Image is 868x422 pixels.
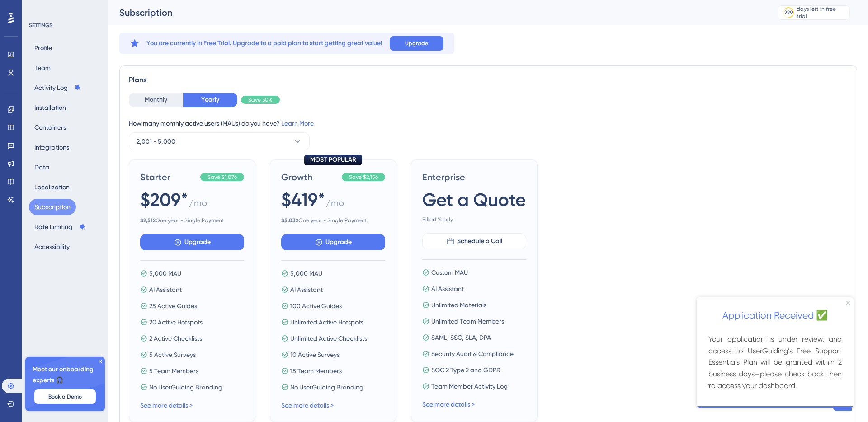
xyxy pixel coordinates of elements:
span: Team Member Activity Log [431,381,508,392]
span: 20 Active Hotspots [149,317,203,328]
h3: Your application is under review, and access to UserGuiding’s Free Support Essentials Plan will b... [12,36,145,94]
span: No UserGuiding Branding [290,382,363,393]
div: days left in free trial [797,5,847,20]
div: MOST POPULAR [304,155,362,165]
button: Integrations [29,139,75,155]
h2: Application Received ✅ [7,11,150,26]
button: Upgrade [390,36,443,51]
span: Billed Yearly [422,216,526,223]
div: Plans [129,75,848,85]
span: 2,001 - 5,000 [137,136,175,147]
span: 100 Active Guides [290,300,342,311]
span: 5 Active Surveys [149,349,196,360]
button: Profile [29,40,57,56]
button: 2,001 - 5,000 [129,132,310,150]
span: $419* [281,187,325,212]
a: Learn More [281,120,314,127]
span: 25 Active Guides [149,300,197,311]
span: / mo [326,197,344,213]
span: Save 30% [248,96,273,103]
button: Subscription [29,199,76,215]
div: Close Preview [150,4,153,7]
span: 5,000 MAU [149,268,181,279]
span: 15 Team Members [290,366,342,376]
button: Localization [29,179,75,195]
span: Save $1,076 [208,173,237,181]
span: Get a Quote [422,187,526,212]
a: See more details > [281,402,334,409]
button: Rate Limiting [29,219,91,235]
span: Unlimited Materials [431,300,486,310]
b: $ 5,032 [281,217,298,224]
button: Yearly [183,93,237,107]
button: Team [29,60,56,76]
img: launcher-image-alternative-text [3,5,19,22]
span: Unlimited Active Checklists [290,333,367,344]
span: Upgrade [325,237,352,248]
span: No UserGuiding Branding [149,382,222,393]
span: Enterprise [422,171,526,183]
span: AI Assistant [290,284,323,295]
span: 5 Team Members [149,366,198,376]
span: One year - Single Payment [140,217,244,224]
span: AI Assistant [149,284,182,295]
button: Upgrade [281,234,385,250]
div: Subscription [119,6,755,19]
button: Containers [29,119,71,136]
span: AI Assistant [431,283,464,294]
span: Unlimited Team Members [431,316,504,327]
span: Save $2,156 [349,173,378,181]
span: Book a Demo [48,393,82,400]
span: $209* [140,187,188,212]
a: See more details > [422,401,475,408]
span: / mo [189,197,207,213]
div: How many monthly active users (MAUs) do you have? [129,118,848,129]
button: Activity Log [29,80,87,96]
button: Upgrade [140,234,244,250]
span: 5,000 MAU [290,268,322,279]
button: Schedule a Call [422,233,526,249]
span: Upgrade [184,237,211,248]
button: Accessibility [29,239,75,255]
button: Installation [29,99,71,116]
span: One year - Single Payment [281,217,385,224]
span: Starter [140,171,197,183]
button: Book a Demo [34,389,96,404]
b: $ 2,512 [140,217,156,224]
span: Unlimited Active Hotspots [290,317,363,328]
span: SAML, SSO, SLA, DPA [431,332,491,343]
span: Security Audit & Compliance [431,348,514,359]
div: SETTINGS [29,22,102,29]
span: Upgrade [405,40,428,47]
a: See more details > [140,402,193,409]
div: 229 [784,9,793,16]
span: Growth [281,171,338,183]
span: SOC 2 Type 2 and GDPR [431,365,500,375]
span: Schedule a Call [457,236,502,247]
span: You are currently in Free Trial. Upgrade to a paid plan to start getting great value! [146,38,382,49]
button: Monthly [129,93,183,107]
span: Meet our onboarding experts 🎧 [33,364,98,386]
span: Custom MAU [431,267,468,278]
span: 2 Active Checklists [149,333,202,344]
span: 10 Active Surveys [290,349,340,360]
button: Data [29,159,55,175]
